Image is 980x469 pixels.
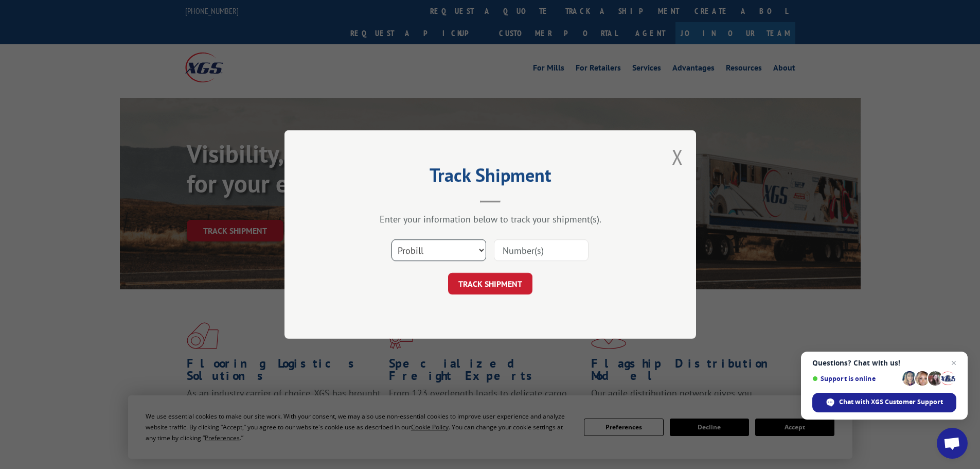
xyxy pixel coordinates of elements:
[448,273,532,294] button: TRACK SHIPMENT
[336,213,645,225] div: Enter your information below to track your shipment(s).
[672,143,683,170] button: Close modal
[812,393,956,412] div: Chat with XGS Customer Support
[336,168,645,187] h2: Track Shipment
[948,357,960,369] span: Close chat
[494,239,589,261] input: Number(s)
[812,375,899,383] span: Support is online
[812,359,956,367] span: Questions? Chat with us!
[839,397,943,407] span: Chat with XGS Customer Support
[937,428,968,459] div: Open chat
